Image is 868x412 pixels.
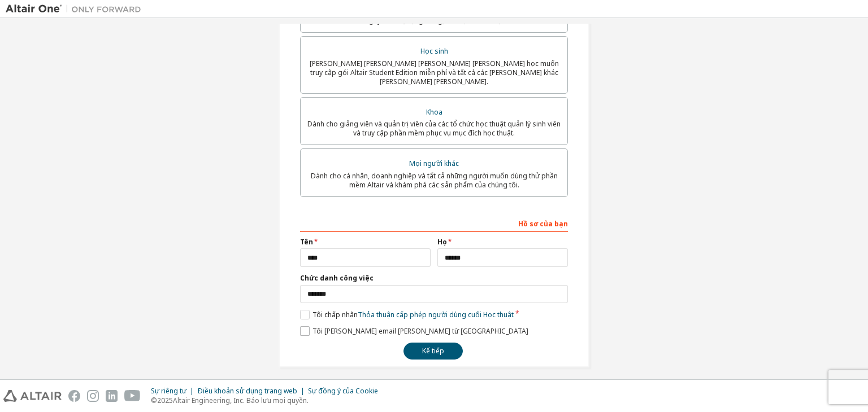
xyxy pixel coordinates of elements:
[68,390,80,402] img: facebook.svg
[87,390,99,402] img: instagram.svg
[518,219,568,229] font: Hồ sơ của bạn
[6,3,147,15] img: Altair One
[420,46,448,56] font: Học sinh
[124,390,141,402] img: youtube.svg
[310,59,559,86] font: [PERSON_NAME] [PERSON_NAME] [PERSON_NAME] [PERSON_NAME] học muốn truy cập gói Altair Student Edit...
[157,396,173,405] font: 2025
[173,396,309,405] font: Altair Engineering, Inc. Bảo lưu mọi quyền.
[300,273,374,283] font: Chức danh công việc
[308,386,378,396] font: Sự đồng ý của Cookie
[409,159,459,168] font: Mọi người khác
[106,390,118,402] img: linkedin.svg
[313,310,358,319] font: Tôi chấp nhận
[311,171,558,190] font: Dành cho cá nhân, doanh nghiệp và tất cả những người muốn dùng thử phần mềm Altair và khám phá cá...
[426,107,442,117] font: Khoa
[403,343,463,360] button: Kế tiếp
[358,310,481,319] font: Thỏa thuận cấp phép người dùng cuối
[307,119,561,138] font: Dành cho giảng viên và quản trị viên của các tổ chức học thuật quản lý sinh viên và truy cập phần...
[483,310,514,319] font: Học thuật
[197,386,297,396] font: Điều khoản sử dụng trang web
[300,237,313,247] font: Tên
[151,396,157,405] font: ©
[422,346,444,356] font: Kế tiếp
[313,326,528,336] font: Tôi [PERSON_NAME] email [PERSON_NAME] từ [GEOGRAPHIC_DATA]
[151,386,186,396] font: Sự riêng tư
[437,237,447,247] font: Họ
[3,390,62,402] img: altair_logo.svg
